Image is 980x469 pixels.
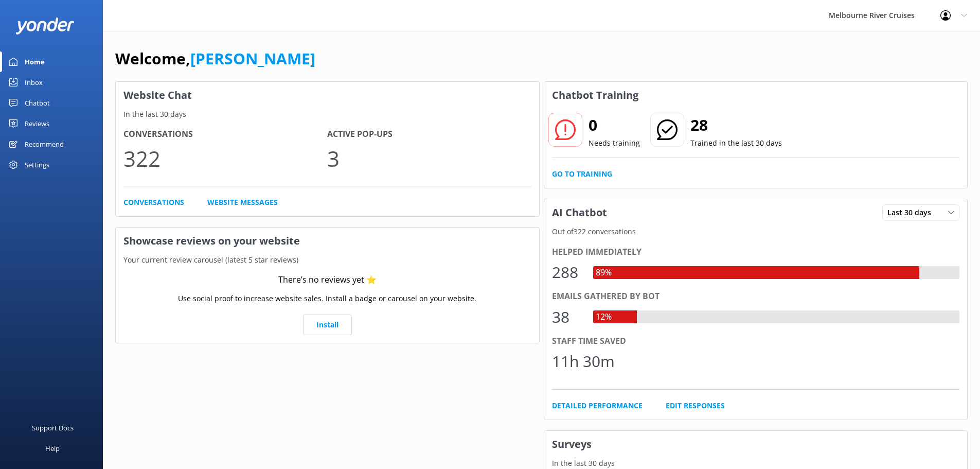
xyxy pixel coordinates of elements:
a: Go to Training [552,168,612,180]
p: 3 [327,141,531,176]
img: yonder-white-logo.png [15,18,75,34]
div: 12% [593,310,614,324]
a: Install [303,315,352,335]
div: Recommend [25,134,64,154]
a: [PERSON_NAME] [190,48,315,69]
div: Chatbot [25,93,50,113]
p: In the last 30 days [116,109,539,120]
a: Conversations [123,197,184,208]
h1: Welcome, [115,46,315,71]
span: Last 30 days [887,207,937,218]
a: Website Messages [207,197,278,208]
p: 322 [123,141,327,176]
p: Trained in the last 30 days [690,137,782,149]
h3: Surveys [544,431,968,458]
div: Helped immediately [552,246,960,259]
div: Emails gathered by bot [552,290,960,303]
p: Use social proof to increase website sales. Install a badge or carousel on your website. [178,293,476,304]
h2: 28 [690,113,782,137]
div: 89% [593,266,614,280]
p: Out of 322 conversations [544,226,968,237]
div: Staff time saved [552,335,960,348]
a: Edit Responses [666,400,725,411]
div: Help [45,438,60,459]
div: 11h 30m [552,349,615,374]
h2: 0 [589,113,640,137]
h3: AI Chatbot [544,199,615,226]
div: Support Docs [32,418,74,438]
p: In the last 30 days [544,458,968,469]
h3: Website Chat [116,82,539,109]
p: Needs training [589,137,640,149]
div: Inbox [25,72,43,93]
div: 288 [552,260,583,285]
div: Settings [25,154,49,175]
a: Detailed Performance [552,400,643,411]
h3: Showcase reviews on your website [116,228,539,254]
h4: Conversations [123,128,327,141]
div: Reviews [25,113,49,134]
div: There’s no reviews yet ⭐ [278,273,377,287]
h3: Chatbot Training [544,82,646,109]
h4: Active Pop-ups [327,128,531,141]
div: Home [25,51,45,72]
div: 38 [552,305,583,329]
p: Your current review carousel (latest 5 star reviews) [116,254,539,266]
